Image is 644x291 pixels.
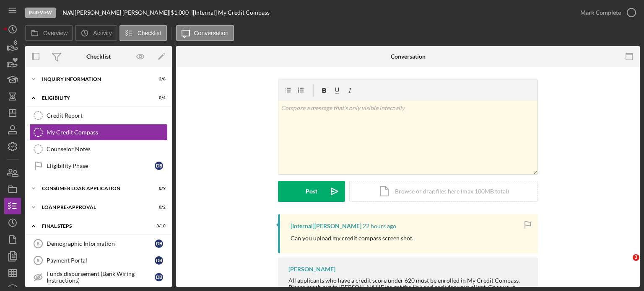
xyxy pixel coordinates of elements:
div: Funds disbursement (Bank Wiring Instructions) [47,270,155,284]
div: Payment Portal [47,257,155,264]
div: D B [155,273,163,281]
div: 2 / 8 [151,77,166,82]
label: Conversation [194,30,229,36]
label: Activity [93,30,112,36]
div: | [62,9,75,16]
a: My Credit Compass [29,124,168,141]
tspan: 9 [37,258,39,263]
div: Mark Complete [580,4,621,21]
button: Activity [75,25,117,41]
b: N/A [62,9,73,16]
button: Mark Complete [572,4,640,21]
label: Checklist [138,30,161,36]
div: 0 / 4 [151,95,166,100]
div: Credit Report [47,112,167,119]
div: Eligibility Phase [47,162,155,169]
a: Funds disbursement (Bank Wiring Instructions)DB [29,269,168,286]
a: Eligibility PhaseDB [29,157,168,174]
div: [Internal] [PERSON_NAME] [291,223,361,229]
iframe: Intercom live chat [615,254,636,274]
div: Loan Pre-Approval [42,205,145,210]
div: FINAL STEPS [42,224,145,229]
div: Demographic Information [47,240,155,247]
div: Eligibility [42,95,145,100]
a: 9Payment PortalDB [29,252,168,269]
p: Can you upload my credit compass screen shot. [291,234,413,243]
div: D B [155,239,163,248]
div: My Credit Compass [47,129,167,136]
span: 3 [633,254,639,261]
button: Overview [25,25,73,41]
div: Consumer Loan Application [42,186,145,191]
div: D B [155,256,163,265]
a: Credit Report [29,107,168,124]
div: Conversation [391,53,426,60]
div: 3 / 10 [151,224,166,229]
button: Checklist [119,25,167,41]
button: Conversation [176,25,234,41]
tspan: 8 [37,241,39,246]
span: $1,000 [171,9,189,16]
div: Post [306,181,317,202]
div: Counselor Notes [47,146,167,152]
div: Inquiry Information [42,77,145,82]
button: Post [278,181,345,202]
div: [PERSON_NAME] [288,266,335,273]
div: Checklist [86,53,111,60]
a: 8Demographic InformationDB [29,235,168,252]
time: 2025-09-09 16:56 [363,223,396,229]
div: | [Internal] My Credit Compass [191,9,270,16]
div: [PERSON_NAME] [PERSON_NAME] | [75,9,171,16]
label: Overview [43,30,68,36]
div: 0 / 9 [151,186,166,191]
a: Counselor Notes [29,141,168,157]
div: D B [155,162,163,170]
div: 0 / 2 [151,205,166,210]
div: In Review [25,8,56,18]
